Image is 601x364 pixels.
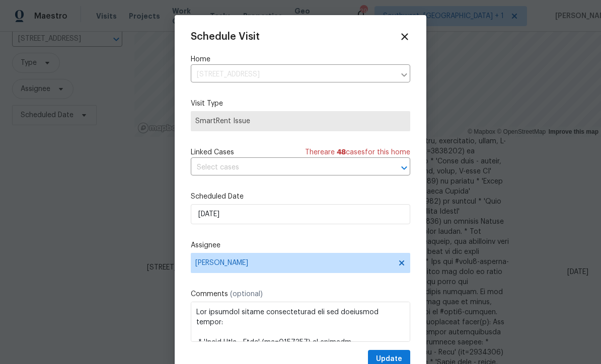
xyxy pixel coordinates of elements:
textarea: Lor ipsumdol sitame consecteturad eli sed doeiusmod tempor: * 'Incid Utla - Etdo' (ma=0157357) al... [191,302,410,342]
span: Schedule Visit [191,32,260,42]
span: 48 [337,149,346,156]
label: Scheduled Date [191,192,410,202]
span: Close [399,31,410,42]
button: Open [397,161,411,175]
span: [PERSON_NAME] [195,259,393,267]
label: Assignee [191,240,410,250]
label: Comments [191,289,410,299]
input: Select cases [191,160,382,175]
span: There are case s for this home [305,147,410,157]
span: SmartRent Issue [195,116,406,126]
label: Visit Type [191,99,410,109]
input: Enter in an address [191,67,395,82]
input: M/D/YYYY [191,204,410,224]
span: Linked Cases [191,147,234,157]
span: (optional) [230,291,263,298]
label: Home [191,54,410,64]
